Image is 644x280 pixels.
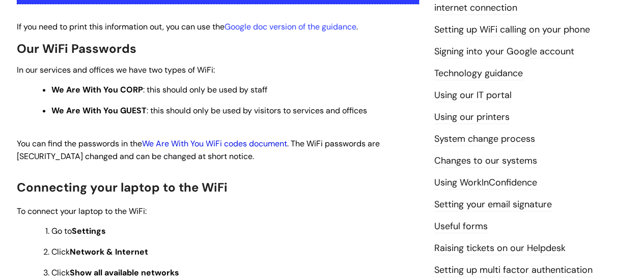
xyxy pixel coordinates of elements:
a: Using WorkInConfidence [434,176,537,190]
strong: Network & Internet [70,246,148,257]
a: Setting up WiFi calling on your phone [434,23,590,37]
span: You can find the passwords in the . The WiFi passwords are [SECURITY_DATA] changed and can be cha... [17,138,380,162]
span: : this should only be used by staff [51,84,267,95]
a: Raising tickets on our Helpdesk [434,242,566,255]
strong: We Are With You GUEST [51,105,147,116]
span: Go to [51,226,106,236]
span: To connect your laptop to the WiFi: [17,206,147,216]
span: Click [51,267,179,278]
span: In our services and offices we have two types of WiFi: [17,65,215,75]
a: We Are With You WiFi codes document [142,138,287,149]
a: System change process [434,133,535,146]
a: Using our printers [434,111,510,124]
a: Google doc version of the guidance [225,21,356,32]
span: : this should only be used by visitors to services and offices [51,105,367,116]
a: Changes to our systems [434,154,537,168]
span: Click [51,246,148,257]
span: If you need to print this information out, you can use the . [17,21,358,32]
strong: Show all available networks [70,267,179,278]
a: Signing into your Google account [434,45,574,58]
a: Useful forms [434,220,488,233]
strong: We Are With You CORP [51,84,143,95]
a: Setting your email signature [434,198,552,211]
a: Setting up multi factor authentication [434,264,593,277]
span: Connecting your laptop to the WiFi [17,179,228,195]
span: Our WiFi Passwords [17,41,136,56]
a: Using our IT portal [434,89,512,102]
strong: Settings [72,226,106,236]
a: Technology guidance [434,67,523,80]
